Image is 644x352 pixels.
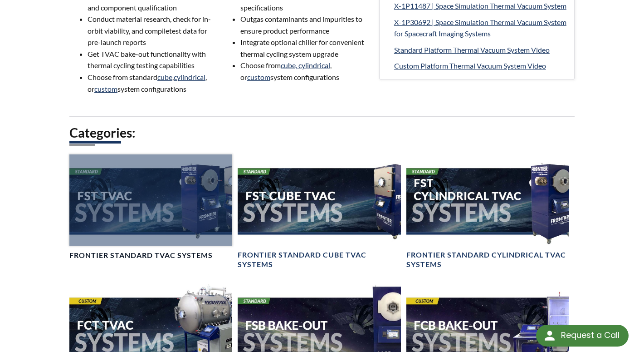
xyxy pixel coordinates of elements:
[536,325,629,347] div: Request a Call
[394,60,567,72] a: Custom Platform Thermal Vacuum System Video
[247,73,270,81] a: custom
[157,73,172,81] a: cube
[88,71,215,94] li: Choose from standard , , or system configurations
[394,61,546,70] span: Custom Platform Thermal Vacuum System Video
[394,44,567,56] a: Standard Platform Thermal Vacuum System Video
[240,13,368,36] li: Outgas contaminants and impurities to ensure product performance
[94,84,117,93] a: custom
[69,251,213,260] h4: Frontier Standard TVAC Systems
[238,154,400,270] a: FST Cube TVAC Systems headerFrontier Standard Cube TVAC Systems
[394,18,566,38] span: X-1P30692 | Space Simulation Thermal Vacuum System for Spacecraft Imaging Systems
[406,250,569,269] h4: Frontier Standard Cylindrical TVAC Systems
[69,124,575,141] h2: Categories:
[240,59,368,83] li: Choose from , or system configurations
[174,73,205,81] a: cylindrical
[88,48,215,71] li: Get TVAC bake-out functionality with thermal cycling testing capabilities
[394,45,550,54] span: Standard Platform Thermal Vacuum System Video
[238,250,400,269] h4: Frontier Standard Cube TVAC Systems
[394,1,566,10] span: X-1P11487 | Space Simulation Thermal Vacuum System
[69,154,232,261] a: FST TVAC Systems headerFrontier Standard TVAC Systems
[406,154,569,270] a: FST Cylindrical TVAC Systems headerFrontier Standard Cylindrical TVAC Systems
[88,15,211,35] span: Conduct material research, check for in-orbit viability, and compile
[542,328,557,343] img: round button
[281,61,330,69] a: cube, cylindrical
[394,16,567,40] a: X-1P30692 | Space Simulation Thermal Vacuum System for Spacecraft Imaging Systems
[240,36,368,59] li: Integrate optional chiller for convenient thermal cycling system upgrade
[561,325,620,346] div: Request a Call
